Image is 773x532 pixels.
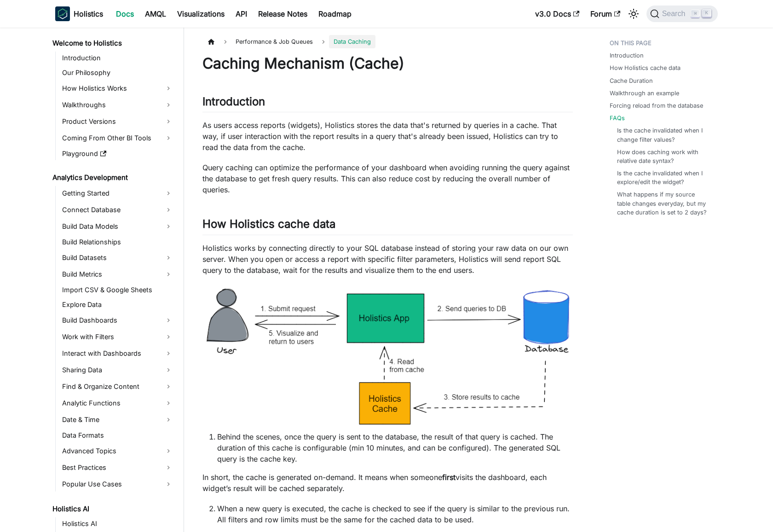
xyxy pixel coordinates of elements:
a: AMQL [139,6,172,21]
img: Cache Mechanism [202,285,573,429]
a: How does caching work with relative date syntax? [617,148,709,165]
a: Import CSV & Google Sheets [59,283,176,296]
a: API [230,6,253,21]
p: Query caching can optimize the performance of your dashboard when avoiding running the query agai... [202,162,573,195]
a: Introduction [59,52,176,64]
nav: Breadcrumbs [202,35,573,48]
a: Visualizations [172,6,230,21]
a: Introduction [610,51,644,60]
span: Data Caching [329,35,375,48]
a: FAQs [610,114,625,122]
span: Search [659,10,691,18]
a: How Holistics Works [59,81,176,96]
button: Search (Command+K) [646,6,718,22]
a: Advanced Topics [59,444,176,458]
p: In short, the cache is generated on-demand. It means when someone visits the dashboard, each widg... [202,472,573,494]
a: Forcing reload from the database [610,101,703,110]
a: Playground [59,147,176,160]
a: Build Data Models [59,219,176,234]
a: Docs [110,6,139,21]
a: Work with Filters [59,330,176,344]
a: Connect Database [59,202,176,217]
a: Is the cache invalidated when I explore/edit the widget? [617,169,709,186]
a: Sharing Data [59,363,176,377]
img: Holistics [55,6,70,21]
a: Walkthroughs [59,98,176,112]
h2: How Holistics cache data [202,217,573,235]
p: Holistics works by connecting directly to your SQL database instead of storing your raw data on o... [202,243,573,276]
a: Build Dashboards [59,313,176,328]
a: Forum [585,6,626,21]
nav: Docs sidebar [46,28,184,532]
a: Build Relationships [59,236,176,249]
a: Holistics AI [50,503,176,515]
a: Walkthrough an example [610,89,679,98]
kbd: ⌘ [691,10,700,18]
a: Our Philosophy [59,66,176,79]
a: Product Versions [59,114,176,129]
a: Getting Started [59,186,176,201]
button: Switch between dark and light mode (currently light mode) [626,6,641,21]
a: Holistics AI [59,517,176,530]
a: Analytic Functions [59,396,176,411]
li: Behind the scenes, once the query is sent to the database, the result of that query is cached. Th... [217,431,573,464]
a: Cache Duration [610,76,653,85]
a: Date & Time [59,412,176,427]
a: Best Practices [59,460,176,475]
a: Interact with Dashboards [59,346,176,361]
a: Explore Data [59,298,176,311]
a: Is the cache invalidated when I change filter values? [617,126,709,144]
li: When a new query is executed, the cache is checked to see if the query is similar to the previous... [217,503,573,525]
kbd: K [702,9,711,17]
a: Find & Organize Content [59,379,176,394]
a: What happens if my source table changes everyday, but my cache duration is set to 2 days? [617,190,709,217]
span: Performance & Job Queues [231,35,317,48]
h1: Caching Mechanism (Cache) [202,54,573,73]
a: Coming From Other BI Tools [59,131,176,145]
a: Welcome to Holistics [50,37,176,50]
a: Popular Use Cases [59,477,176,492]
h2: Introduction [202,95,573,112]
a: HolisticsHolistics [55,6,103,21]
strong: first [442,473,456,482]
a: Build Metrics [59,267,176,282]
a: Analytics Development [50,171,176,184]
a: Data Formats [59,429,176,442]
p: As users access reports (widgets), Holistics stores the data that's returned by queries in a cach... [202,120,573,153]
a: Release Notes [253,6,313,21]
a: Roadmap [313,6,357,21]
a: v3.0 Docs [530,6,585,21]
a: Build Datasets [59,250,176,265]
a: How Holistics cache data [610,64,681,72]
b: Holistics [74,8,103,19]
a: Home page [202,35,220,48]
